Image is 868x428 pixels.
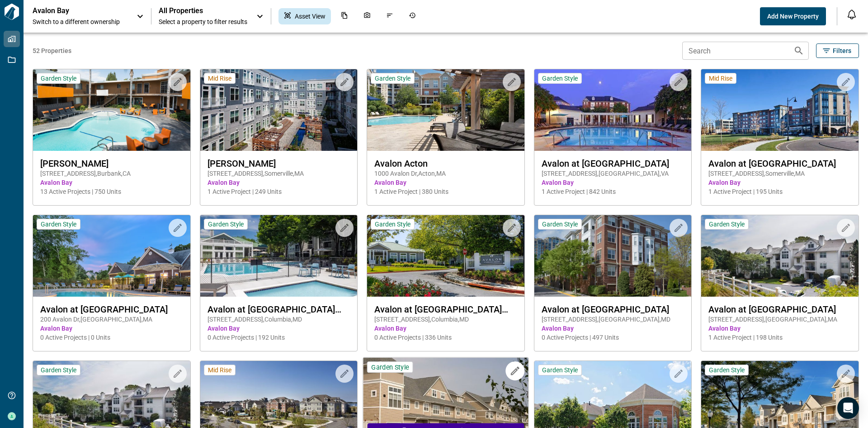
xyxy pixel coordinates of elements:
span: 0 Active Projects | 0 Units [40,333,183,342]
span: Garden Style [542,220,578,228]
span: Garden Style [709,366,745,374]
div: Asset View [278,8,331,24]
span: Avalon Bay [208,178,350,187]
div: Job History [403,8,421,24]
span: Garden Style [709,220,745,228]
div: Documents [335,8,354,24]
span: Avalon at [GEOGRAPHIC_DATA] [542,304,684,315]
span: Mid Rise [208,74,231,82]
button: Add New Property [760,7,826,25]
span: Avalon at [GEOGRAPHIC_DATA][PERSON_NAME] [208,304,350,315]
span: Garden Style [371,363,409,371]
span: Avalon Bay [40,324,183,333]
span: Avalon Bay [708,178,851,187]
span: Garden Style [41,366,76,374]
span: [STREET_ADDRESS] , Somerville , MA [708,169,851,178]
span: Add New Property [767,12,819,21]
span: Avalon at [GEOGRAPHIC_DATA] [542,158,684,169]
span: [STREET_ADDRESS] , Burbank , CA [40,169,183,178]
span: Mid Rise [208,366,231,374]
span: Avalon at [GEOGRAPHIC_DATA] [708,304,851,315]
span: Avalon Bay [708,324,851,333]
span: [PERSON_NAME] [40,158,183,169]
img: property-asset [367,215,524,297]
div: Issues & Info [381,8,399,24]
span: 0 Active Projects | 336 Units [374,333,517,342]
span: [STREET_ADDRESS] , [GEOGRAPHIC_DATA] , MD [542,315,684,324]
img: property-asset [534,215,692,297]
span: Avalon Bay [374,178,517,187]
span: All Properties [159,6,247,15]
span: Avalon Bay [374,324,517,333]
img: property-asset [33,215,190,297]
span: Avalon Acton [374,158,517,169]
span: Avalon Bay [542,324,684,333]
span: Select a property to filter results [159,17,247,26]
img: property-asset [701,215,859,297]
span: 1 Active Project | 195 Units [708,187,851,196]
p: Avalon Bay [33,6,114,15]
span: 1 Active Project | 380 Units [374,187,517,196]
span: Avalon Bay [542,178,684,187]
img: property-asset [534,69,692,151]
span: 0 Active Projects | 497 Units [542,333,684,342]
span: 1 Active Project | 249 Units [208,187,350,196]
div: Open Intercom Messenger [837,397,859,419]
span: [PERSON_NAME] [208,158,350,169]
img: property-asset [200,69,358,151]
span: 1 Active Project | 198 Units [708,333,851,342]
span: [STREET_ADDRESS] , Columbia , MD [374,315,517,324]
span: 200 Avalon Dr , [GEOGRAPHIC_DATA] , MA [40,315,183,324]
span: Filters [833,46,851,55]
span: Avalon at [GEOGRAPHIC_DATA][PERSON_NAME] [374,304,517,315]
span: Avalon Bay [40,178,183,187]
span: Asset View [295,12,325,21]
span: [STREET_ADDRESS] , [GEOGRAPHIC_DATA] , VA [542,169,684,178]
span: Garden Style [375,220,410,228]
span: [STREET_ADDRESS] , Columbia , MD [208,315,350,324]
button: Search properties [790,42,808,60]
span: 52 Properties [33,46,679,55]
span: 0 Active Projects | 192 Units [208,333,350,342]
span: 1 Active Project | 842 Units [542,187,684,196]
span: Switch to a different ownership [33,17,127,26]
span: Garden Style [375,74,410,82]
span: Garden Style [542,74,578,82]
img: property-asset [200,215,358,297]
span: Avalon at [GEOGRAPHIC_DATA] [708,158,851,169]
div: Photos [358,8,376,24]
span: [STREET_ADDRESS] , [GEOGRAPHIC_DATA] , MA [708,315,851,324]
span: 13 Active Projects | 750 Units [40,187,183,196]
span: Garden Style [542,366,578,374]
img: property-asset [367,69,524,151]
img: property-asset [33,69,190,151]
span: Avalon at [GEOGRAPHIC_DATA] [40,304,183,315]
span: Garden Style [41,220,76,228]
span: Garden Style [208,220,244,228]
button: Open notification feed [844,7,859,22]
span: Avalon Bay [208,324,350,333]
span: Mid Rise [709,74,732,82]
span: [STREET_ADDRESS] , Somerville , MA [208,169,350,178]
span: Garden Style [41,74,76,82]
span: 1000 Avalon Dr , Acton , MA [374,169,517,178]
img: property-asset [701,69,859,151]
button: Filters [816,43,859,58]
